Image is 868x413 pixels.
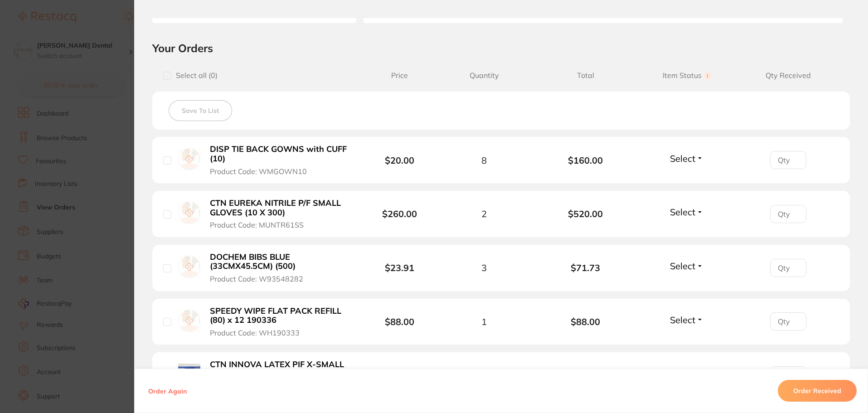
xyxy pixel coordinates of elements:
button: Order Received [778,380,857,402]
b: $88.00 [535,316,636,327]
button: CTN EUREKA NITRILE P/F SMALL GLOVES (10 X 300) Product Code: MUNTR61SS [207,198,353,230]
img: CTN EUREKA NITRILE P/F SMALL GLOVES (10 X 300) [178,202,200,224]
b: $160.00 [535,155,636,165]
b: $20.00 [385,155,414,166]
span: Price [366,71,433,80]
button: DOCHEM BIBS BLUE (33CMX45.5CM) (500) Product Code: W93548282 [207,252,353,284]
button: Select [667,314,706,326]
img: DOCHEM BIBS BLUE (33CMX45.5CM) (500) [178,256,200,278]
b: $23.91 [385,262,414,273]
span: Select [670,314,695,326]
img: CTN INNOVA LATEX PIF X-SMALL GLOVES (10x100) [178,364,200,386]
button: Save To List [169,100,232,121]
span: Select all ( 0 ) [171,71,218,80]
span: Select [670,260,695,272]
b: DISP TIE BACK GOWNS with CUFF (10) [210,145,350,163]
input: Qty [770,205,806,223]
span: Product Code: WMGOWN10 [210,167,307,175]
span: Select [670,368,695,379]
span: Qty Received [737,71,839,80]
button: Select [667,153,706,164]
img: DISP TIE BACK GOWNS with CUFF (10) [178,148,200,170]
b: SPEEDY WIPE FLAT PACK REFILL (80) x 12 190336 [210,306,350,325]
span: Select [670,153,695,164]
span: Quantity [433,71,535,80]
h2: Your Orders [152,41,850,55]
b: $71.73 [535,262,636,273]
span: 2 [481,209,487,219]
button: Select [667,260,706,272]
span: Select [670,206,695,218]
span: 3 [481,262,487,273]
button: Select [667,206,706,218]
span: Product Code: W93548282 [210,275,303,283]
input: Qty [770,312,806,330]
img: SPEEDY WIPE FLAT PACK REFILL (80) x 12 190336 [178,310,200,332]
b: $260.00 [382,208,417,219]
button: SPEEDY WIPE FLAT PACK REFILL (80) x 12 190336 Product Code: WH190333 [207,306,353,338]
b: DOCHEM BIBS BLUE (33CMX45.5CM) (500) [210,253,350,271]
button: CTN INNOVA LATEX PIF X-SMALL GLOVES (10x100) Product Code: MUNINV22XS [207,360,353,391]
b: CTN EUREKA NITRILE P/F SMALL GLOVES (10 X 300) [210,199,350,217]
b: $520.00 [535,209,636,219]
input: Qty [770,151,806,169]
span: Item Status [636,71,738,80]
input: Qty [770,366,806,384]
input: Qty [770,259,806,277]
button: DISP TIE BACK GOWNS with CUFF (10) Product Code: WMGOWN10 [207,144,353,176]
b: CTN INNOVA LATEX PIF X-SMALL GLOVES (10x100) [210,360,350,379]
button: Order Again [145,387,189,395]
span: 8 [481,155,487,165]
span: Product Code: WH190333 [210,329,300,337]
button: Select [667,368,706,379]
span: Product Code: MUNTR61SS [210,221,304,229]
span: 1 [481,316,487,327]
span: Total [535,71,636,80]
b: $88.00 [385,316,414,327]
